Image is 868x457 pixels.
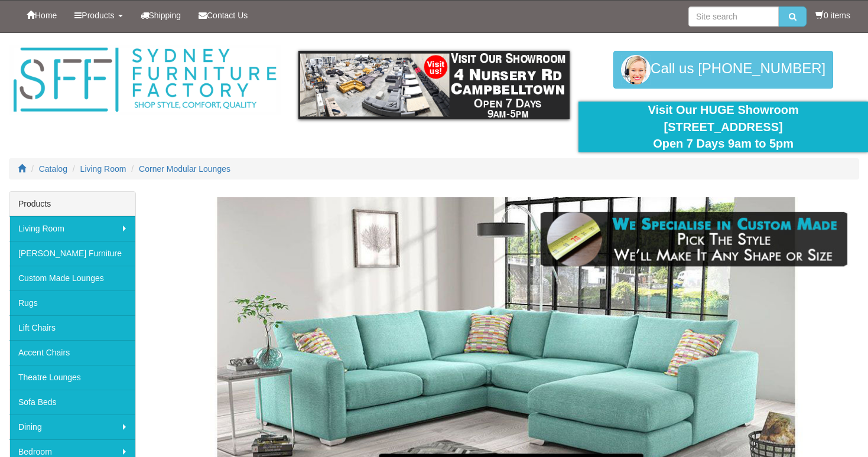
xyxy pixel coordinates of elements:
a: Corner Modular Lounges [139,164,230,174]
a: Catalog [39,164,67,174]
a: Lift Chairs [9,315,135,340]
img: Sydney Furniture Factory [9,45,281,115]
a: Custom Made Lounges [9,266,135,290]
span: Contact Us [207,11,248,20]
a: [PERSON_NAME] Furniture [9,241,135,266]
a: Contact Us [190,1,256,30]
a: Sofa Beds [9,390,135,414]
span: Home [35,11,57,20]
a: Dining [9,414,135,439]
input: Site search [688,6,779,27]
a: Products [66,1,131,30]
div: Visit Our HUGE Showroom [STREET_ADDRESS] Open 7 Days 9am to 5pm [587,102,859,152]
li: 0 items [815,9,850,21]
a: Accent Chairs [9,340,135,365]
a: Rugs [9,290,135,315]
a: Shipping [132,1,190,30]
a: Living Room [80,164,126,174]
img: showroom.gif [298,51,570,119]
div: Products [9,192,135,216]
a: Home [18,1,66,30]
a: Theatre Lounges [9,365,135,390]
a: Living Room [9,216,135,241]
span: Products [82,11,114,20]
span: Shipping [149,11,181,20]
